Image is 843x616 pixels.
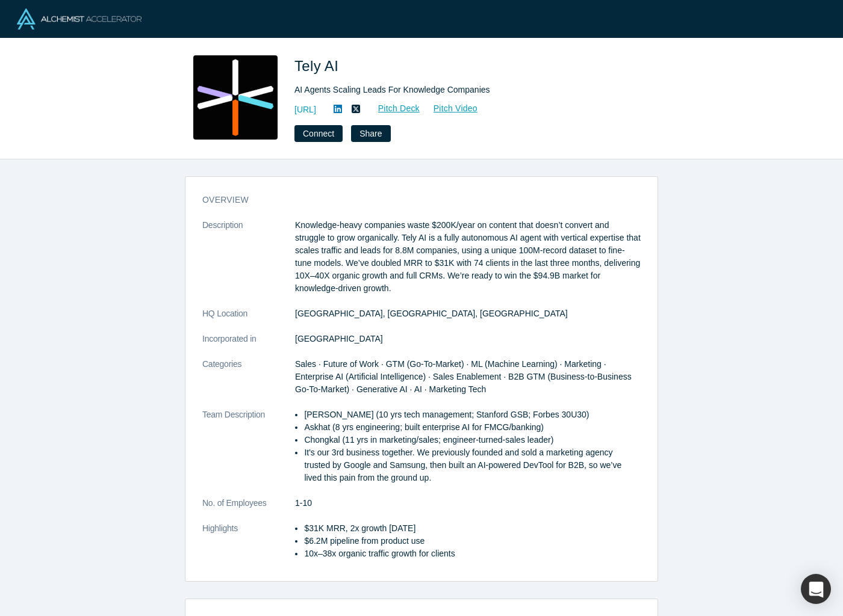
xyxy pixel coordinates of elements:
dt: Categories [202,358,295,408]
dt: Highlights [202,522,295,573]
dt: Description [202,219,295,307]
dt: Incorporated in [202,333,295,358]
p: $6.2M pipeline from product use [304,535,641,547]
p: Chongkal (11 yrs in marketing/sales; engineer-turned-sales leader) [304,434,641,446]
img: Alchemist Logo [17,8,142,29]
p: $31K MRR, 2x growth [DATE] [304,522,641,535]
p: Knowledge-heavy companies waste $200K/year on content that doesn’t convert and struggle to grow o... [295,219,641,295]
div: AI Agents Scaling Leads For Knowledge Companies [294,84,632,96]
a: Pitch Deck [365,102,420,115]
p: Askhat (8 yrs engineering; built enterprise AI for FMCG/banking) [304,421,641,434]
button: Share [351,125,390,142]
p: It's our 3rd business together. We previously founded and sold a marketing agency trusted by Goog... [304,446,641,484]
img: Tely AI's Logo [193,55,278,140]
span: Sales · Future of Work · GTM (Go-To-Market) · ML (Machine Learning) · Marketing · Enterprise AI (... [295,359,632,394]
a: Pitch Video [420,102,478,115]
dd: 1-10 [295,497,641,510]
a: [URL] [294,103,316,116]
dt: No. of Employees [202,497,295,522]
dd: [GEOGRAPHIC_DATA] [295,333,641,345]
p: 10x–38x organic traffic growth for clients [304,547,641,560]
dt: HQ Location [202,307,295,333]
h3: overview [202,194,624,206]
dt: Team Description [202,408,295,497]
p: [PERSON_NAME] (10 yrs tech management; Stanford GSB; Forbes 30U30) [304,408,641,421]
button: Connect [294,125,343,142]
dd: [GEOGRAPHIC_DATA], [GEOGRAPHIC_DATA], [GEOGRAPHIC_DATA] [295,307,641,320]
span: Tely AI [294,58,343,74]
